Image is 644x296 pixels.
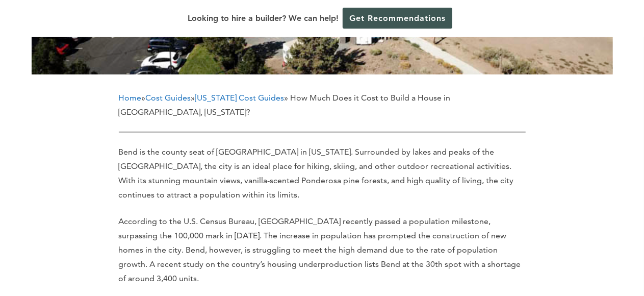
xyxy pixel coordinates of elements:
[119,214,526,286] p: According to the U.S. Census Bureau, [GEOGRAPHIC_DATA] recently passed a population milestone, su...
[119,91,526,119] p: » » » How Much Does it Cost to Build a House in [GEOGRAPHIC_DATA], [US_STATE]?
[593,245,632,284] iframe: Drift Widget Chat Controller
[195,93,285,103] a: [US_STATE] Cost Guides
[119,93,142,103] a: Home
[119,145,526,202] p: Bend is the county seat of [GEOGRAPHIC_DATA] in [US_STATE]. Surrounded by lakes and peaks of the ...
[146,93,191,103] a: Cost Guides
[343,8,452,29] a: Get Recommendations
